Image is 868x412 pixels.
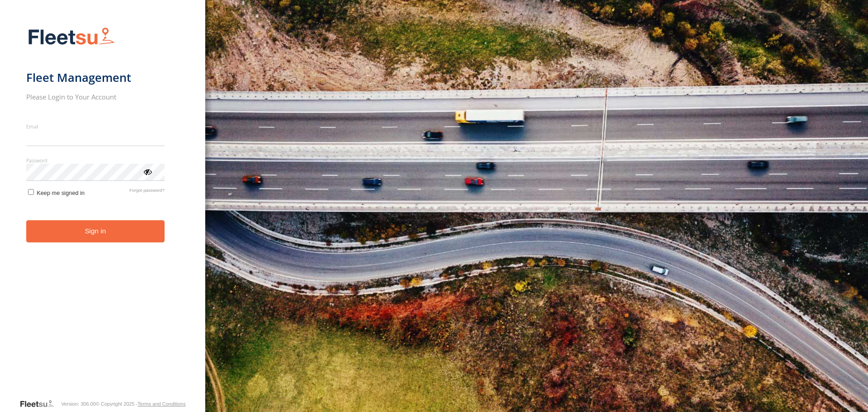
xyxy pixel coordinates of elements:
div: Version: 306.00 [61,401,95,407]
label: Password [26,157,165,164]
div: © Copyright 2025 - [96,401,186,407]
a: Terms and Conditions [137,401,185,407]
h1: Fleet Management [26,70,165,85]
a: Forgot password? [129,188,165,196]
input: Keep me signed in [28,189,34,195]
label: Email [26,123,165,130]
button: Sign in [26,220,165,242]
a: Visit our Website [19,399,61,408]
img: Fleetsu [26,25,117,48]
h2: Please Login to Your Account [26,92,165,101]
form: main [26,22,179,398]
span: Keep me signed in [37,189,85,196]
div: ViewPassword [143,167,152,176]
